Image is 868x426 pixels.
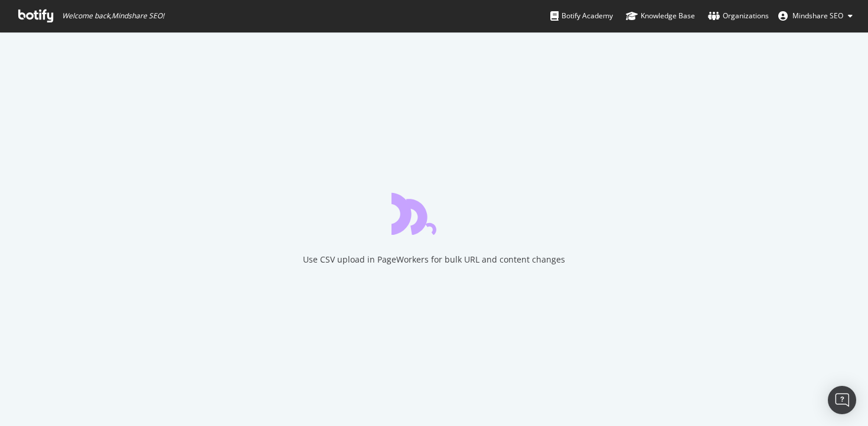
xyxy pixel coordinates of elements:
span: Welcome back, Mindshare SEO ! [62,11,164,21]
span: Mindshare SEO [792,11,843,21]
div: Organizations [708,10,769,22]
div: Knowledge Base [626,10,695,22]
div: Botify Academy [550,10,613,22]
button: Mindshare SEO [769,6,862,25]
div: Use CSV upload in PageWorkers for bulk URL and content changes [303,254,565,266]
div: Open Intercom Messenger [828,386,856,414]
div: animation [391,192,477,235]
